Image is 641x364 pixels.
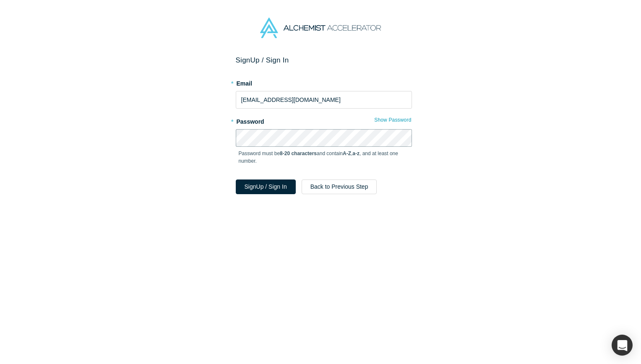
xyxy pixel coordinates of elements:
strong: 8-20 characters [280,151,317,156]
label: Email [236,76,412,88]
strong: a-z [352,151,360,156]
p: Password must be and contain , , and at least one number. [239,150,409,165]
button: Show Password [374,114,412,125]
label: Password [236,114,412,126]
button: SignUp / Sign In [236,179,296,194]
strong: A-Z [343,151,351,156]
button: Back to Previous Step [302,179,377,194]
img: Alchemist Accelerator Logo [260,18,381,38]
h2: Sign Up / Sign In [236,56,412,65]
